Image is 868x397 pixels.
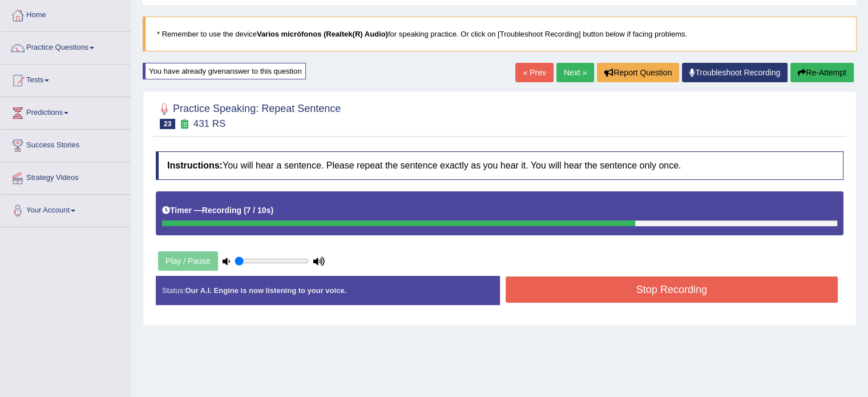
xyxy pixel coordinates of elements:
[1,32,131,61] a: Practice Questions
[1,195,131,223] a: Your Account
[1,65,131,93] a: Tests
[506,276,838,303] button: Stop Recording
[156,151,843,180] h4: You will hear a sentence. Please repeat the sentence exactly as you hear it. You will hear the se...
[193,118,226,129] small: 431 RS
[160,119,175,129] span: 23
[1,97,131,126] a: Predictions
[156,276,500,305] div: Status:
[178,119,190,130] small: Exam occurring question
[167,161,223,170] b: Instructions:
[257,30,388,38] b: Varios micrófonos (Realtek(R) Audio)
[597,63,679,82] button: Report Question
[156,101,341,129] h2: Practice Speaking: Repeat Sentence
[244,206,247,215] b: (
[1,130,131,158] a: Success Stories
[790,63,854,82] button: Re-Attempt
[247,206,271,215] b: 7 / 10s
[162,206,273,215] h5: Timer —
[143,63,306,79] div: You have already given answer to this question
[185,286,346,295] strong: Our A.I. Engine is now listening to your voice.
[271,206,273,215] b: )
[1,162,131,191] a: Strategy Videos
[556,63,594,82] a: Next »
[682,63,788,82] a: Troubleshoot Recording
[515,63,553,82] a: « Prev
[202,206,241,215] b: Recording
[143,17,857,51] blockquote: * Remember to use the device for speaking practice. Or click on [Troubleshoot Recording] button b...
